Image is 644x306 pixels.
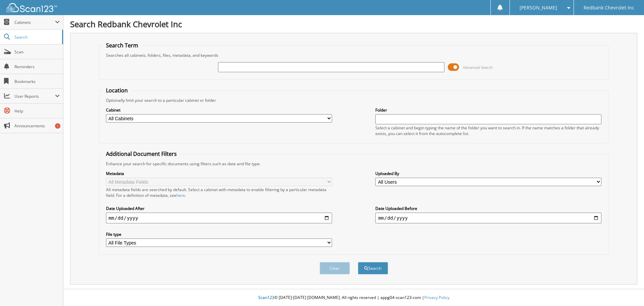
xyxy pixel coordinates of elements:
span: User Reports [14,93,55,99]
span: Bookmarks [14,79,60,84]
a: Privacy Policy [424,295,449,300]
label: Date Uploaded After [106,206,332,211]
span: Advanced Search [463,65,493,70]
label: Cabinet [106,107,332,113]
span: Announcements [14,123,60,129]
div: Searches all cabinets, folders, files, metadata, and keywords [103,52,605,58]
label: File type [106,231,332,237]
span: Search [14,34,59,40]
span: Help [14,108,60,114]
a: here [176,192,185,198]
div: Optionally limit your search to a particular cabinet or folder [103,97,605,103]
span: Scan [14,49,60,55]
div: © [DATE]-[DATE] [DOMAIN_NAME]. All rights reserved | appg04-scan123-com | [63,290,644,306]
label: Uploaded By [375,171,601,176]
span: [PERSON_NAME] [520,6,557,10]
label: Folder [375,107,601,113]
button: Clear [320,262,350,274]
button: Search [358,262,388,274]
h1: Search Redbank Chevrolet Inc [70,18,637,30]
div: Select a cabinet and begin typing the name of the folder you want to search in. If the name match... [375,125,601,136]
legend: Location [103,87,131,94]
img: scan123-logo-white.svg [7,3,57,12]
div: 1 [55,123,60,129]
span: Scan123 [258,295,274,300]
legend: Additional Document Filters [103,150,180,158]
span: Redbank Chevrolet Inc [584,6,634,10]
div: Enhance your search for specific documents using filters such as date and file type. [103,161,605,167]
input: start [106,213,332,223]
label: Date Uploaded Before [375,206,601,211]
span: Cabinets [14,19,55,25]
label: Metadata [106,171,332,176]
div: All metadata fields are searched by default. Select a cabinet with metadata to enable filtering b... [106,187,332,198]
legend: Search Term [103,42,142,49]
input: end [375,213,601,223]
span: Reminders [14,64,60,70]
